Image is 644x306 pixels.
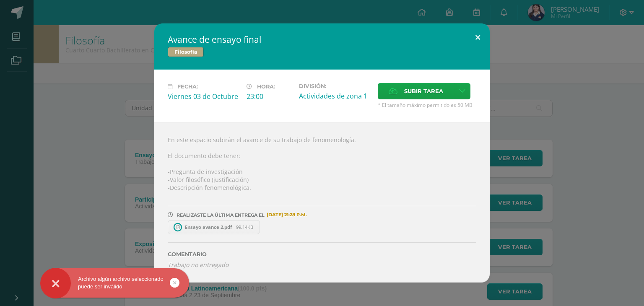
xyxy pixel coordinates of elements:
span: [DATE] 21:28 P.M. [265,215,307,215]
span: Fecha: [177,83,198,90]
span: Filosofía [168,47,204,57]
span: Subir tarea [404,83,443,99]
span: * El tamaño máximo permitido es 50 MB [378,101,476,109]
button: Close (Esc) [466,23,490,52]
div: Archivo algún archivo seleccionado puede ser inválido [40,275,189,290]
span: Ensayo avance 2.pdf [181,224,236,230]
div: En este espacio subirán el avance de su trabajo de fenomenología. El documento debe tener: -Pregu... [154,122,490,283]
a: Ensayo avance 2.pdf 99.14KB [168,220,260,234]
label: Comentario [168,251,476,257]
h2: Avance de ensayo final [168,34,476,45]
div: Actividades de zona 1 [299,91,371,101]
span: 99.14KB [236,224,253,230]
span: REALIZASTE LA ÚLTIMA ENTREGA EL [177,212,265,218]
i: Trabajo no entregado [168,261,229,269]
div: Viernes 03 de Octubre [168,92,240,101]
label: División: [299,83,371,89]
span: Hora: [257,83,275,90]
div: 23:00 [247,92,292,101]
